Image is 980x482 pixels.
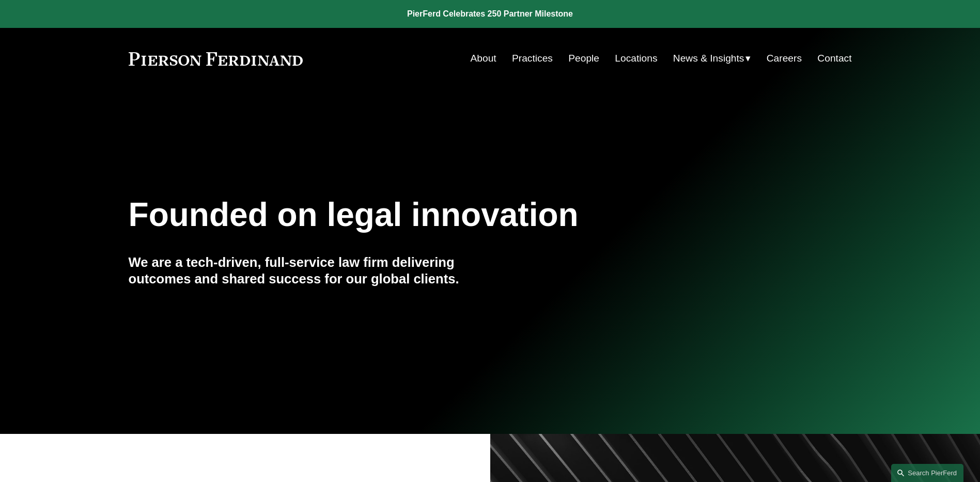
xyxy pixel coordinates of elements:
a: Contact [817,49,851,68]
h4: We are a tech-driven, full-service law firm delivering outcomes and shared success for our global... [129,254,490,288]
h1: Founded on legal innovation [129,196,732,234]
a: About [471,49,496,68]
a: Careers [767,49,802,68]
a: folder dropdown [673,49,751,68]
a: Locations [615,49,657,68]
a: Search this site [891,464,963,482]
a: People [568,49,599,68]
span: News & Insights [673,50,744,68]
a: Practices [512,49,553,68]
